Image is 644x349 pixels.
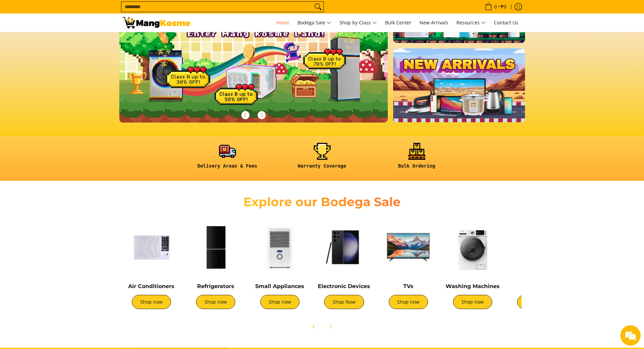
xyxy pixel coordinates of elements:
[508,218,566,276] img: Cookers
[494,19,518,26] span: Contact Us
[313,2,324,12] button: Search
[336,14,380,32] a: Shop by Class
[278,143,366,174] a: <h6><strong>Warranty Coverage</strong></h6>
[294,14,335,32] a: Bodega Sale
[373,143,461,174] a: <h6><strong>Bulk Ordering</strong></h6>
[453,14,489,32] a: Resources
[416,14,452,32] a: New Arrivals
[123,218,180,276] img: Air Conditioners
[491,14,522,32] a: Contact Us
[254,108,269,123] button: Next
[255,283,304,289] a: Small Appliances
[318,283,370,289] a: Electronic Devices
[500,4,507,9] span: ₱0
[184,143,271,174] a: <h6><strong>Delivery Areas & Fees</strong></h6>
[483,3,508,10] span: •
[251,218,309,276] img: Small Appliances
[307,319,321,334] button: Previous
[197,14,522,32] nav: Main Menu
[453,295,492,309] a: Shop now
[132,295,171,309] a: Shop now
[273,14,293,32] a: Home
[456,19,486,27] span: Resources
[315,218,373,276] img: Electronic Devices
[238,108,253,123] button: Previous
[324,295,364,309] a: Shop Now
[297,19,331,27] span: Bodega Sale
[517,295,556,309] a: Shop now
[444,218,501,276] img: Washing Machines
[382,14,415,32] a: Bulk Center
[380,218,437,276] img: TVs
[339,19,377,27] span: Shop by Class
[196,295,235,309] a: Shop now
[197,283,234,289] a: Refrigerators
[224,194,420,210] h2: Explore our Bodega Sale
[323,319,338,334] button: Next
[389,295,428,309] a: Shop now
[493,4,498,9] span: 0
[123,17,190,28] img: Mang Kosme: Your Home Appliances Warehouse Sale Partner!
[128,283,174,289] a: Air Conditioners
[385,19,411,26] span: Bulk Center
[260,295,300,309] a: Shop now
[403,283,413,289] a: TVs
[187,218,244,276] img: Refrigerators
[276,19,289,26] span: Home
[420,19,448,26] span: New Arrivals
[446,283,500,289] a: Washing Machines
